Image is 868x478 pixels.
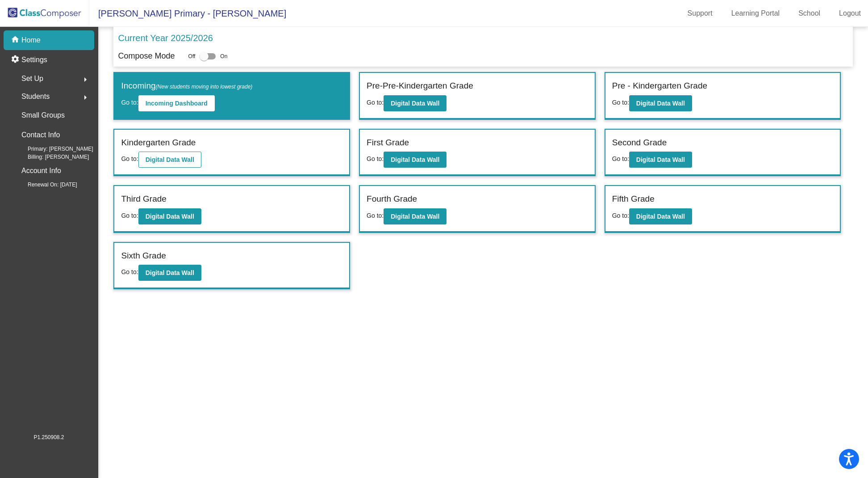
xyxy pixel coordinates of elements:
b: Digital Data Wall [146,269,194,276]
mat-icon: arrow_right [80,92,91,103]
label: Fifth Grade [612,193,655,206]
label: Sixth Grade [121,250,166,262]
p: Home [21,35,41,46]
span: [PERSON_NAME] Primary - [PERSON_NAME] [89,6,286,21]
a: Logout [832,6,868,21]
label: First Grade [367,136,409,149]
span: Go to: [367,212,384,219]
b: Digital Data Wall [391,213,439,220]
button: Incoming Dashboard [138,95,215,111]
b: Digital Data Wall [636,213,685,220]
label: Fourth Grade [367,193,417,206]
p: Account Info [21,165,61,177]
span: Go to: [121,268,138,275]
p: Compose Mode [118,50,175,62]
button: Digital Data Wall [384,152,447,168]
b: Digital Data Wall [146,156,194,163]
span: On [220,52,227,60]
b: Digital Data Wall [146,213,194,220]
span: Set Up [21,72,43,85]
mat-icon: settings [11,55,21,65]
span: Primary: [PERSON_NAME] [13,145,93,153]
b: Digital Data Wall [391,100,439,107]
b: Incoming Dashboard [146,100,208,107]
button: Digital Data Wall [138,152,201,168]
span: Renewal On: [DATE] [13,181,77,189]
label: Second Grade [612,136,667,149]
span: Go to: [612,155,629,162]
button: Digital Data Wall [629,208,692,224]
button: Digital Data Wall [629,95,692,111]
span: (New students moving into lowest grade) [156,84,253,90]
span: Go to: [367,99,384,106]
a: School [791,6,827,21]
span: Billing: [PERSON_NAME] [13,153,89,161]
a: Support [680,6,720,21]
a: Learning Portal [724,6,787,21]
button: Digital Data Wall [384,95,447,111]
p: Current Year 2025/2026 [118,31,213,45]
label: Third Grade [121,193,166,206]
mat-icon: home [11,35,21,46]
label: Pre - Kindergarten Grade [612,80,707,93]
label: Pre-Pre-Kindergarten Grade [367,80,473,93]
button: Digital Data Wall [138,208,201,224]
span: Go to: [612,212,629,219]
span: Go to: [121,99,138,106]
label: Kindergarten Grade [121,136,196,149]
p: Contact Info [21,129,60,141]
span: Go to: [367,155,384,162]
label: Incoming [121,80,252,93]
button: Digital Data Wall [384,208,447,224]
b: Digital Data Wall [636,156,685,163]
p: Small Groups [21,109,65,122]
p: Settings [21,55,47,65]
b: Digital Data Wall [636,100,685,107]
b: Digital Data Wall [391,156,439,163]
mat-icon: arrow_right [80,74,91,85]
span: Students [21,90,50,103]
span: Go to: [121,155,138,162]
span: Go to: [612,99,629,106]
button: Digital Data Wall [138,265,201,281]
span: Go to: [121,212,138,219]
span: Off [188,52,196,60]
button: Digital Data Wall [629,152,692,168]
